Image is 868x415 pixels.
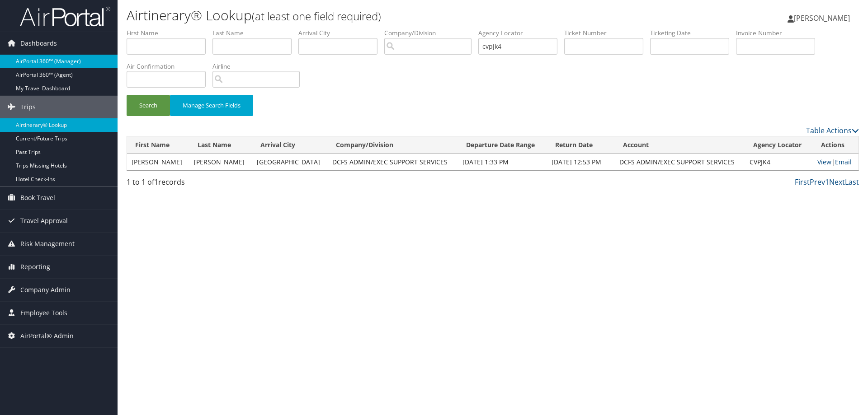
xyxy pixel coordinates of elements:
button: Search [127,95,170,116]
th: Departure Date Range: activate to sort column descending [458,136,547,154]
span: Risk Management [20,233,75,255]
label: Air Confirmation [127,62,212,71]
a: Last [845,177,859,187]
label: First Name [127,28,212,37]
a: Prev [810,177,825,187]
img: airportal-logo.png [20,6,110,27]
a: Email [835,158,852,166]
a: [PERSON_NAME] [788,5,859,32]
td: DCFS ADMIN/EXEC SUPPORT SERVICES [615,154,745,170]
label: Ticketing Date [650,28,736,37]
div: 1 to 1 of records [127,177,300,192]
th: Account: activate to sort column ascending [615,136,745,154]
span: Travel Approval [20,210,68,232]
td: [PERSON_NAME] [189,154,252,170]
td: [PERSON_NAME] [127,154,189,170]
td: [DATE] 12:53 PM [547,154,615,170]
label: Agency Locator [478,28,564,37]
small: (at least one field required) [252,9,381,23]
span: Dashboards [20,32,57,55]
label: Invoice Number [736,28,822,37]
th: Actions [813,136,859,154]
a: First [795,177,810,187]
td: [GEOGRAPHIC_DATA] [252,154,328,170]
label: Arrival City [298,28,384,37]
th: Arrival City: activate to sort column ascending [252,136,328,154]
label: Company/Division [384,28,478,37]
span: AirPortal® Admin [20,325,74,347]
h1: Airtinerary® Lookup [127,6,615,25]
label: Last Name [212,28,298,37]
span: Employee Tools [20,302,67,324]
span: Reporting [20,256,50,278]
td: | [813,154,859,170]
span: Trips [20,96,36,118]
span: 1 [154,177,158,187]
th: Company/Division [328,136,458,154]
a: 1 [825,177,829,187]
a: View [817,158,831,166]
button: Manage Search Fields [170,95,253,116]
th: First Name: activate to sort column ascending [127,136,189,154]
span: Company Admin [20,279,71,301]
a: Next [829,177,845,187]
td: [DATE] 1:33 PM [458,154,547,170]
span: [PERSON_NAME] [794,13,850,23]
th: Last Name: activate to sort column ascending [189,136,252,154]
span: Book Travel [20,187,55,209]
a: Table Actions [806,126,859,135]
th: Agency Locator: activate to sort column ascending [745,136,813,154]
td: CVPJK4 [745,154,813,170]
label: Airline [212,62,307,71]
label: Ticket Number [564,28,650,37]
td: DCFS ADMIN/EXEC SUPPORT SERVICES [328,154,458,170]
th: Return Date: activate to sort column ascending [547,136,615,154]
